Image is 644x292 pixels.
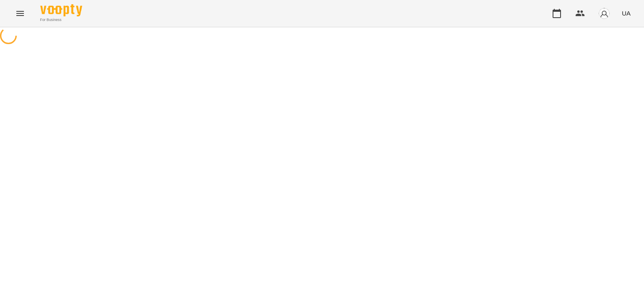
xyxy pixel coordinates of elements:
[10,3,30,24] button: Menu
[618,5,634,21] button: UA
[598,8,610,19] img: avatar_s.png
[40,17,82,23] span: For Business
[40,4,82,16] img: Voopty Logo
[622,9,631,18] span: UA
